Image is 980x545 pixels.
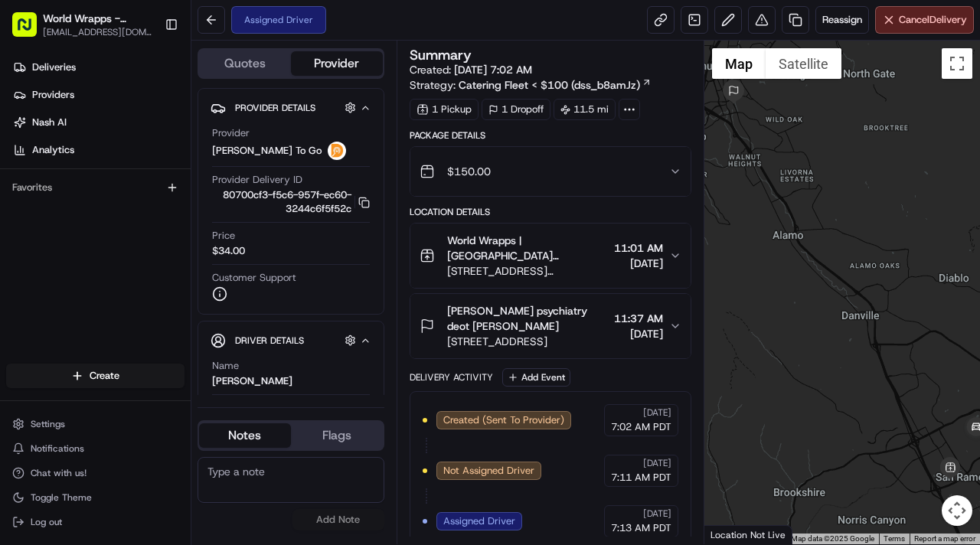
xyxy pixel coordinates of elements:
span: [DATE] [643,406,671,419]
a: Terms (opens in new tab) [884,534,905,543]
span: Toggle Theme [31,491,92,504]
span: Reassign [822,13,862,27]
button: 80700cf3-f5c6-957f-ec60-3244c6f5f52c [212,188,370,216]
button: World Wrapps | [GEOGRAPHIC_DATA][PERSON_NAME][STREET_ADDRESS][PERSON_NAME]11:01 AM[DATE] [410,224,691,288]
a: Open this area in Google Maps (opens a new window) [708,524,759,544]
span: Chat with us! [31,467,87,479]
span: Log out [31,516,62,528]
span: $150.00 [447,164,491,179]
span: World Wrapps | [GEOGRAPHIC_DATA][PERSON_NAME] [447,233,608,263]
a: Report a map error [914,534,975,543]
span: 7:13 AM PDT [611,521,671,535]
button: Flags [291,423,383,448]
button: Toggle fullscreen view [942,48,972,79]
span: Cancel Delivery [899,13,967,27]
button: Quotes [199,51,291,76]
button: $150.00 [410,147,691,196]
button: Reassign [815,6,869,34]
img: Google [708,524,759,544]
button: Provider Details [211,95,371,120]
span: Create [90,369,119,383]
span: Provider Delivery ID [212,173,302,187]
div: Delivery Activity [410,371,493,383]
span: Driver Details [235,335,304,347]
span: Customer Support [212,271,296,285]
span: [STREET_ADDRESS][PERSON_NAME] [447,263,608,279]
div: Favorites [6,175,185,200]
a: Deliveries [6,55,191,80]
span: [DATE] [643,457,671,469]
span: Providers [32,88,74,102]
span: Name [212,359,239,373]
span: Created: [410,62,532,77]
button: Map camera controls [942,495,972,526]
button: Show street map [712,48,766,79]
button: Show satellite imagery [766,48,841,79]
span: [DATE] [614,256,663,271]
a: Nash AI [6,110,191,135]
span: Provider Details [235,102,315,114]
span: 7:02 AM PDT [611,420,671,434]
button: Add Event [502,368,570,387]
span: [DATE] 7:02 AM [454,63,532,77]
img: ddtg_logo_v2.png [328,142,346,160]
a: Providers [6,83,191,107]
span: Nash AI [32,116,67,129]
button: [EMAIL_ADDRESS][DOMAIN_NAME] [43,26,152,38]
span: 7:11 AM PDT [611,471,671,485]
button: CancelDelivery [875,6,974,34]
span: Price [212,229,235,243]
span: Catering Fleet < $100 (dss_b8amJz) [459,77,640,93]
div: 1 Dropoff [482,99,550,120]
span: Provider [212,126,250,140]
button: Chat with us! [6,462,185,484]
span: 11:01 AM [614,240,663,256]
button: Notes [199,423,291,448]
span: [DATE] [643,507,671,520]
span: Deliveries [32,60,76,74]
button: World Wrapps - [GEOGRAPHIC_DATA][PERSON_NAME] [43,11,152,26]
span: Map data ©2025 Google [791,534,874,543]
div: Package Details [410,129,691,142]
button: Provider [291,51,383,76]
button: Log out [6,511,185,533]
span: Notifications [31,442,84,455]
span: Not Assigned Driver [443,464,534,478]
span: [PERSON_NAME] To Go [212,144,322,158]
span: $34.00 [212,244,245,258]
a: Catering Fleet < $100 (dss_b8amJz) [459,77,652,93]
span: Created (Sent To Provider) [443,413,564,427]
span: [PERSON_NAME] psychiatry deot [PERSON_NAME] [447,303,608,334]
button: Driver Details [211,328,371,353]
div: Location Details [410,206,691,218]
span: 11:37 AM [614,311,663,326]
button: [PERSON_NAME] psychiatry deot [PERSON_NAME][STREET_ADDRESS]11:37 AM[DATE] [410,294,691,358]
button: Create [6,364,185,388]
button: Notifications [6,438,185,459]
div: [PERSON_NAME] [212,374,292,388]
button: World Wrapps - [GEOGRAPHIC_DATA][PERSON_NAME][EMAIL_ADDRESS][DOMAIN_NAME] [6,6,158,43]
button: Settings [6,413,185,435]
h3: Summary [410,48,472,62]
div: 11.5 mi [554,99,616,120]
span: [STREET_ADDRESS] [447,334,608,349]
div: Location Not Live [704,525,792,544]
div: 1 Pickup [410,99,479,120]
span: [DATE] [614,326,663,341]
button: Toggle Theme [6,487,185,508]
a: Analytics [6,138,191,162]
span: Assigned Driver [443,514,515,528]
span: Analytics [32,143,74,157]
div: Strategy: [410,77,652,93]
span: Settings [31,418,65,430]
